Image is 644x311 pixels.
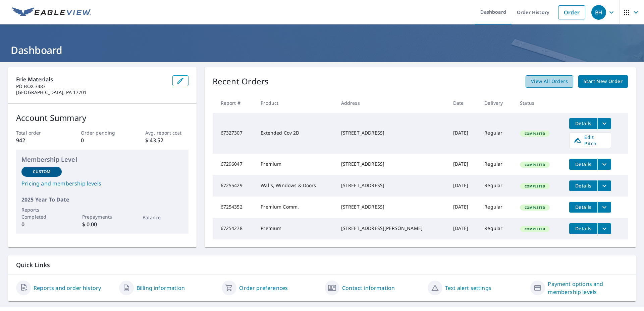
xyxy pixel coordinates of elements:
div: [STREET_ADDRESS][PERSON_NAME] [341,225,442,232]
a: Reports and order history [34,284,101,292]
button: detailsBtn-67255429 [569,180,597,191]
a: Start New Order [578,75,628,88]
a: Pricing and membership levels [21,179,183,187]
p: Custom [33,169,50,175]
button: detailsBtn-67254278 [569,223,597,234]
p: $ 0.00 [82,220,122,228]
a: Order preferences [239,284,288,292]
button: filesDropdownBtn-67327307 [597,118,611,129]
p: 2025 Year To Date [21,196,183,204]
p: 942 [16,136,59,144]
p: 0 [21,220,62,228]
span: Completed [521,131,549,136]
button: filesDropdownBtn-67296047 [597,159,611,170]
span: Completed [521,184,549,188]
td: [DATE] [448,113,479,154]
td: Regular [479,154,515,175]
div: [STREET_ADDRESS] [341,204,442,210]
a: Billing information [137,284,185,292]
p: Account Summary [16,112,189,124]
h1: Dashboard [8,43,636,57]
th: Status [515,93,564,113]
th: Address [336,93,448,113]
p: Membership Level [21,155,183,164]
p: [GEOGRAPHIC_DATA], PA 17701 [16,89,167,95]
th: Delivery [479,93,515,113]
td: 67254352 [213,197,256,218]
td: [DATE] [448,197,479,218]
span: Details [573,161,593,167]
td: Regular [479,175,515,197]
p: Prepayments [82,213,122,220]
td: Extended Cov 2D [255,113,335,154]
button: detailsBtn-67296047 [569,159,597,170]
td: Regular [479,197,515,218]
td: Regular [479,113,515,154]
span: Completed [521,227,549,231]
a: Contact information [342,284,395,292]
td: Premium Comm. [255,197,335,218]
div: [STREET_ADDRESS] [341,182,442,189]
div: BH [591,5,606,20]
button: filesDropdownBtn-67255429 [597,180,611,191]
span: Details [573,225,593,232]
span: Completed [521,205,549,210]
span: Details [573,204,593,210]
p: Reports Completed [21,206,62,220]
p: $ 43.52 [145,136,188,144]
button: detailsBtn-67327307 [569,118,597,129]
td: [DATE] [448,154,479,175]
div: [STREET_ADDRESS] [341,130,442,136]
button: filesDropdownBtn-67254278 [597,223,611,234]
p: Quick Links [16,261,628,269]
span: Details [573,182,593,189]
p: Erie Materials [16,75,167,83]
p: Recent Orders [213,75,269,88]
span: Start New Order [584,77,623,86]
a: Edit Pitch [569,132,611,148]
td: 67296047 [213,154,256,175]
th: Report # [213,93,256,113]
p: 0 [81,136,124,144]
td: [DATE] [448,175,479,197]
span: View All Orders [531,77,568,86]
a: Order [558,5,585,19]
a: View All Orders [526,75,573,88]
td: [DATE] [448,218,479,239]
p: Total order [16,129,59,136]
p: PO BOX 3483 [16,83,167,89]
td: 67254278 [213,218,256,239]
a: Payment options and membership levels [548,280,628,296]
button: detailsBtn-67254352 [569,202,597,213]
p: Balance [143,214,183,221]
span: Edit Pitch [574,134,607,147]
button: filesDropdownBtn-67254352 [597,202,611,213]
td: 67255429 [213,175,256,197]
td: Premium [255,154,335,175]
td: 67327307 [213,113,256,154]
span: Details [573,120,593,127]
th: Date [448,93,479,113]
td: Regular [479,218,515,239]
span: Completed [521,162,549,167]
p: Order pending [81,129,124,136]
td: Premium [255,218,335,239]
img: EV Logo [12,7,91,17]
td: Walls, Windows & Doors [255,175,335,197]
th: Product [255,93,335,113]
a: Text alert settings [445,284,491,292]
div: [STREET_ADDRESS] [341,161,442,167]
p: Avg. report cost [145,129,188,136]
